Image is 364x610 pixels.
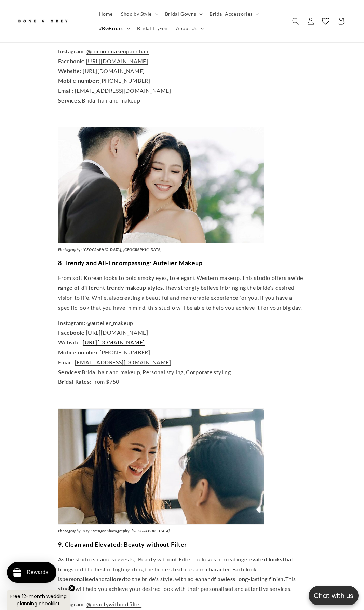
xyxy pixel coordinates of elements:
summary: Shop by Style [117,7,161,21]
span: Home [99,11,113,17]
div: Rewards [27,569,48,575]
a: [URL][DOMAIN_NAME] [86,58,148,64]
strong: Bridal Rates: [58,378,92,385]
span: As the studio's name suggests, 'Beauty without Filter' believes in creating that brings out the b... [58,556,296,592]
em: Photography: Hey Stranger photography, [GEOGRAPHIC_DATA] [58,529,170,533]
img: Beauty without Filter | Bone & Grey Picks: 10 Wedding makeup artists | Singapore [58,408,264,525]
span: Shop by Style [121,11,152,17]
span: From $750 [58,378,119,385]
p: Chat with us [309,591,359,601]
strong: flawless long-lasting finish. [214,575,285,582]
strong: Services: [58,369,82,375]
strong: Mobile number: [58,77,99,84]
span: [PHONE_NUMBER] [58,349,150,355]
span: creating a beautiful and memorable experience for you. If you have a specific look that you have ... [58,294,303,311]
summary: About Us [172,21,207,36]
strong: Website: [58,68,82,74]
img: Autelier Makeup | Bone & Grey Picks: 10 Wedding makeup artists | Singapore [58,127,264,243]
strong: elevated looks [244,556,283,562]
strong: Email: [58,87,74,94]
a: [EMAIL_ADDRESS][DOMAIN_NAME] [75,359,171,365]
span: [PHONE_NUMBER] [58,77,150,84]
strong: personalised [62,575,95,582]
strong: Facebook: [58,329,85,336]
img: Bone and Grey Bridal [17,16,68,27]
strong: clean [190,575,204,582]
a: @autelier_makeup [86,320,133,326]
strong: Instagram: [58,48,85,54]
span: Bridal Accessories [210,11,253,17]
strong: 8. Trendy and All-Encompassing: Autelier Makeup [58,259,203,267]
strong: Instagram: [58,320,85,326]
span: #BGBrides [99,25,124,31]
a: Bridal Try-on [133,21,172,36]
span: About Us [176,25,198,31]
strong: Mobile number: [58,349,99,355]
a: [URL][DOMAIN_NAME] [83,339,145,345]
strong: Instagram: [58,601,85,607]
a: [URL][DOMAIN_NAME] [86,329,148,336]
span: From soft Korean looks to bold smoky eyes, to elegant Western makeup. This studio offers a They s... [58,274,304,301]
strong: Facebook: [58,58,85,64]
div: Free 12-month wedding planning checklistClose teaser [7,590,70,610]
strong: tailored [105,575,125,582]
button: Open chatbox [309,586,359,605]
span: Bridal hair and makeup [58,97,140,104]
a: [URL][DOMAIN_NAME] [83,68,145,74]
summary: Search [288,14,303,29]
summary: #BGBrides [95,21,133,36]
span: Bridal Try-on [137,25,168,31]
a: @beautywithoutfilter [86,601,141,607]
strong: Email: [58,359,74,365]
button: Close teaser [68,585,75,592]
summary: Bridal Gowns [161,7,205,21]
strong: 9. Clean and Elevated: Beauty without Filter [58,541,187,548]
span: Free 12-month wedding planning checklist [10,593,67,607]
strong: Website: [58,339,82,345]
em: Photography: [GEOGRAPHIC_DATA], [GEOGRAPHIC_DATA] [58,247,162,252]
span: Bridal hair and makeup, Personal styling, Corporate styling [58,369,231,375]
a: Home [95,7,117,21]
span: Bridal Gowns [165,11,196,17]
summary: Bridal Accessories [205,7,262,21]
a: [EMAIL_ADDRESS][DOMAIN_NAME] [75,87,171,94]
a: @cocoonmakeupandhair [86,48,149,54]
strong: Services: [58,97,82,104]
a: Bone and Grey Bridal [15,13,88,29]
